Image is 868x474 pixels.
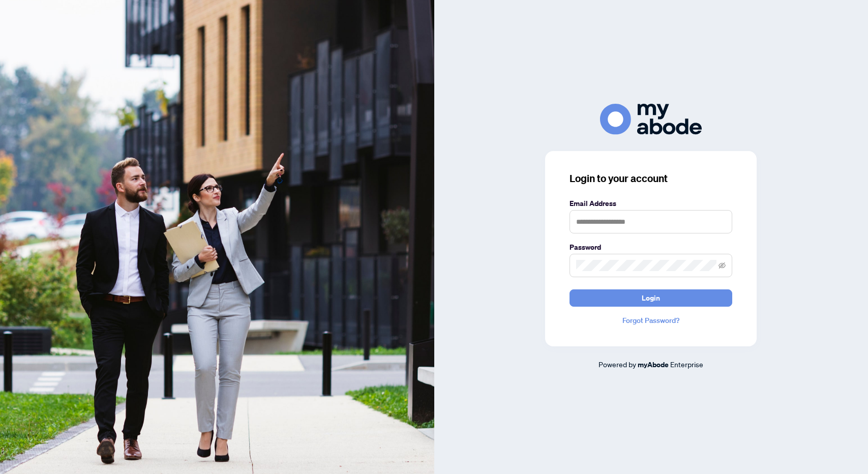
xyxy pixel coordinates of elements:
[570,198,732,209] label: Email Address
[670,360,703,369] span: Enterprise
[570,289,732,307] button: Login
[570,242,732,253] label: Password
[638,359,669,370] a: myAbode
[600,104,702,135] img: ma-logo
[570,171,732,186] h3: Login to your account
[570,315,732,326] a: Forgot Password?
[642,290,660,306] span: Login
[719,262,726,269] span: eye-invisible
[598,360,636,369] span: Powered by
